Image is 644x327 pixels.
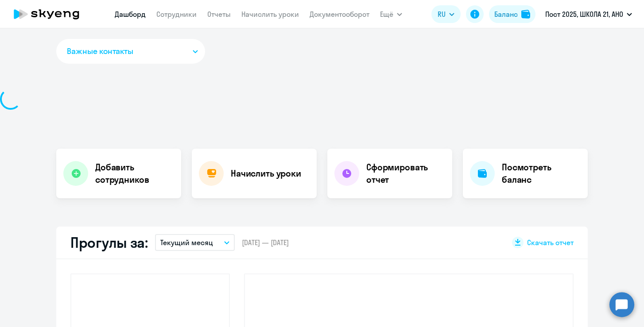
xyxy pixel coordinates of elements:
span: [DATE] — [DATE] [242,238,289,247]
a: Начислить уроки [241,10,299,19]
h2: Прогулы за: [70,234,148,251]
button: Ещё [380,5,402,23]
button: Балансbalance [489,5,535,23]
a: Сотрудники [156,10,197,19]
div: Баланс [494,9,518,19]
h4: Начислить уроки [231,167,301,180]
button: RU [431,5,461,23]
button: Важные контакты [56,39,205,64]
span: Ещё [380,9,393,19]
p: Текущий месяц [160,237,213,248]
h4: Посмотреть баланс [502,161,581,186]
a: Отчеты [207,10,231,19]
button: Пост 2025, ШКОЛА 21, АНО [541,4,636,25]
a: Документооборот [310,10,369,19]
span: Важные контакты [67,46,133,57]
button: Текущий месяц [155,234,235,251]
span: RU [438,9,446,19]
img: balance [521,10,530,19]
p: Пост 2025, ШКОЛА 21, АНО [545,9,623,19]
h4: Сформировать отчет [366,161,445,186]
h4: Добавить сотрудников [95,161,174,186]
span: Скачать отчет [527,238,574,247]
a: Дашборд [115,10,146,19]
